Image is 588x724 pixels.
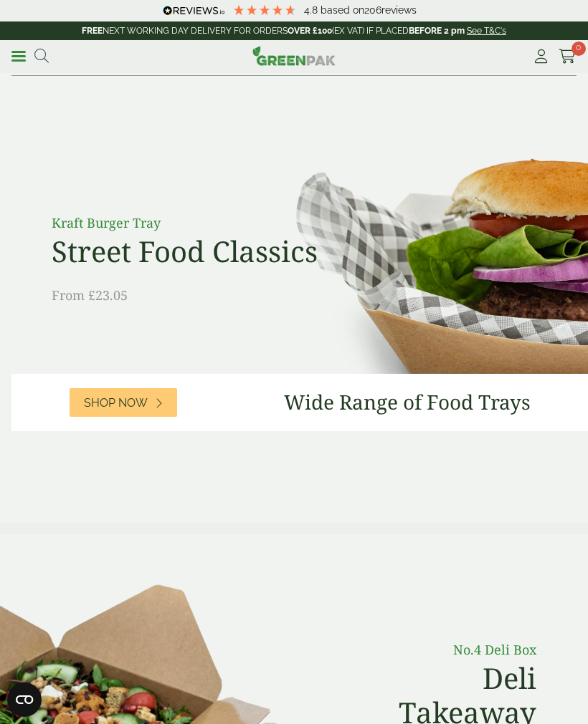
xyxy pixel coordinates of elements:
a: See T&C's [467,26,506,36]
h2: Street Food Classics [52,234,374,269]
i: My Account [532,49,550,64]
a: Shop Now [70,388,177,417]
span: Based on [321,4,364,16]
span: From £23.05 [52,286,128,304]
h3: Wide Range of Food Trays [284,390,531,415]
p: Kraft Burger Tray [52,213,374,233]
button: Open CMP widget [7,682,42,717]
strong: OVER £100 [288,26,332,36]
span: 0 [572,42,586,56]
span: 206 [364,4,381,16]
strong: FREE [82,26,103,36]
div: 4.79 Stars [232,4,297,16]
i: Cart [559,49,577,64]
img: REVIEWS.io [163,6,225,16]
span: Shop Now [84,396,148,410]
img: GreenPak Supplies [252,46,336,66]
a: 0 [559,46,577,67]
span: 4.8 [304,4,321,16]
p: No.4 Deli Box [344,640,536,660]
span: reviews [381,4,417,16]
strong: BEFORE 2 pm [409,26,465,36]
